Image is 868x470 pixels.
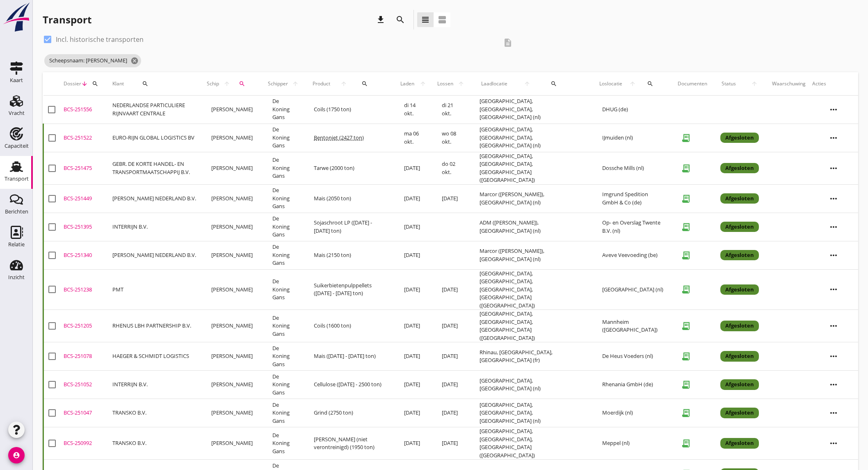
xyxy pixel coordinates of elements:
[304,213,394,241] td: Sojaschroot LP ([DATE] - [DATE] ton)
[720,379,759,390] div: Afgesloten
[822,314,845,337] i: more_horiz
[81,80,88,87] i: arrow_downward
[720,163,759,174] div: Afgesloten
[263,371,304,399] td: De Koning Gans
[142,80,148,87] i: search
[473,80,516,87] span: Laadlocatie
[678,219,694,235] i: receipt_long
[304,342,394,371] td: Mais ([DATE] - [DATE] ton)
[205,80,222,87] span: Schip
[432,342,470,371] td: [DATE]
[720,133,759,143] div: Afgesloten
[130,57,139,65] i: cancel
[304,241,394,269] td: Mais (2150 ton)
[470,241,592,269] td: Marcor ([PERSON_NAME]), [GEOGRAPHIC_DATA] (nl)
[456,80,466,87] i: arrow_upward
[432,96,470,124] td: di 21 okt.
[822,98,845,121] i: more_horiz
[64,286,106,294] div: BCS-251238
[335,80,352,87] i: arrow_upward
[314,134,364,141] span: Bentoniet (2427 ton)
[221,80,232,87] i: arrow_upward
[304,184,394,213] td: Mais (2050 ton)
[266,80,290,87] span: Schipper
[678,247,694,264] i: receipt_long
[5,143,29,149] div: Capaciteit
[394,184,432,213] td: [DATE]
[470,310,592,342] td: [GEOGRAPHIC_DATA], [GEOGRAPHIC_DATA], [GEOGRAPHIC_DATA] ([GEOGRAPHIC_DATA])
[420,15,430,25] i: view_headline
[239,80,245,87] i: search
[263,96,304,124] td: De Koning Gans
[647,80,653,87] i: search
[263,427,304,460] td: De Koning Gans
[822,432,845,455] i: more_horiz
[201,427,263,460] td: [PERSON_NAME]
[109,124,201,152] td: EURO-RIJN GLOBAL LOGISTICS BV
[64,439,106,447] div: BCS-250992
[64,223,106,231] div: BCS-251395
[5,209,28,214] div: Berichten
[307,80,335,87] span: Product
[109,96,201,124] td: NEDERLANDSE PARTICULIERE RIJNVAART CENTRALE
[602,409,633,416] span: Moerdijk (nl)
[201,96,263,124] td: [PERSON_NAME]
[263,342,304,371] td: De Koning Gans
[263,152,304,184] td: De Koning Gans
[822,278,845,301] i: more_horiz
[394,241,432,269] td: [DATE]
[201,213,263,241] td: [PERSON_NAME]
[109,310,201,342] td: RHENUS LBH PARTNERSHIP B.V.
[361,80,368,87] i: search
[720,351,759,362] div: Afgesloten
[432,184,470,213] td: [DATE]
[263,184,304,213] td: De Koning Gans
[720,250,759,261] div: Afgesloten
[678,318,694,334] i: receipt_long
[470,371,592,399] td: [GEOGRAPHIC_DATA], [GEOGRAPHIC_DATA] (nl)
[201,124,263,152] td: [PERSON_NAME]
[432,371,470,399] td: [DATE]
[64,251,106,259] div: BCS-251340
[432,310,470,342] td: [DATE]
[64,164,106,172] div: BCS-251475
[602,164,644,172] span: Dossche Mills (nl)
[602,105,628,113] span: DHUG (de)
[394,342,432,371] td: [DATE]
[263,241,304,269] td: De Koning Gans
[772,80,806,87] div: Waarschuwing
[9,110,25,116] div: Vracht
[8,447,25,463] i: account_circle
[8,242,25,247] div: Relatie
[720,222,759,232] div: Afgesloten
[10,78,23,83] div: Kaart
[64,105,106,114] div: BCS-251556
[263,269,304,310] td: De Koning Gans
[394,399,432,427] td: [DATE]
[602,439,630,447] span: Meppel (nl)
[304,427,394,460] td: [PERSON_NAME] (niet verontreinigd) (1950 ton)
[470,184,592,213] td: Marcor ([PERSON_NAME]), [GEOGRAPHIC_DATA] (nl)
[432,124,470,152] td: wo 08 okt.
[201,241,263,269] td: [PERSON_NAME]
[2,2,31,32] img: logo-small.a267ee39.svg
[56,35,144,44] label: Incl. historische transporten
[432,152,470,184] td: do 02 okt.
[626,80,639,87] i: arrow_upward
[394,152,432,184] td: [DATE]
[720,284,759,295] div: Afgesloten
[43,13,91,26] div: Transport
[470,96,592,124] td: [GEOGRAPHIC_DATA], [GEOGRAPHIC_DATA], [GEOGRAPHIC_DATA] (nl)
[550,80,557,87] i: search
[201,310,263,342] td: [PERSON_NAME]
[602,381,653,388] span: Rhenania GmbH (de)
[822,157,845,180] i: more_horiz
[417,80,429,87] i: arrow_upward
[470,269,592,310] td: [GEOGRAPHIC_DATA], [GEOGRAPHIC_DATA], [GEOGRAPHIC_DATA], [GEOGRAPHIC_DATA] ([GEOGRAPHIC_DATA])
[822,216,845,238] i: more_horiz
[678,130,694,146] i: receipt_long
[602,219,660,234] span: Op- en Overslag Twente B.V. (nl)
[394,213,432,241] td: [DATE]
[602,251,658,259] span: Aveve Veevoeding (be)
[432,269,470,310] td: [DATE]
